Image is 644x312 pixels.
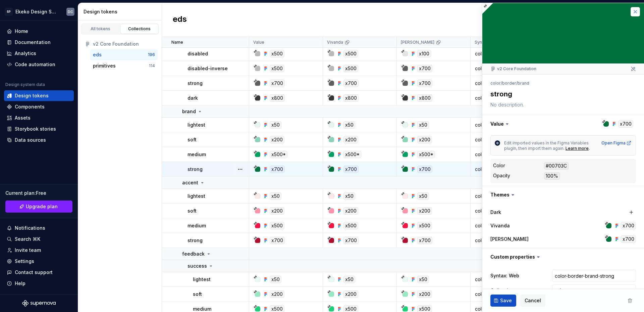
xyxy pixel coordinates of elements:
div: color-border-base-strong [471,80,503,87]
textarea: strong [489,88,635,100]
div: x200 [417,207,432,215]
p: Value [253,40,264,45]
div: x700 [417,166,432,173]
div: color-border-accent-strong [471,237,503,244]
p: Vivanda [327,40,343,45]
div: Data sources [15,137,46,143]
p: strong [187,237,203,244]
div: x200 [343,207,358,215]
p: lightest [187,122,205,128]
div: Design tokens [15,92,49,99]
li: border [502,81,516,86]
div: All tokens [84,26,117,32]
div: x200 [417,136,432,143]
button: primitives114 [90,60,158,71]
div: x200 [270,136,284,143]
div: x700 [621,222,636,229]
div: Learn more [566,146,589,151]
a: Data sources [4,135,74,145]
div: color-border-brand-medium [471,151,503,158]
p: soft [193,291,202,298]
div: color-border-brand-strong [471,166,503,173]
button: SPEkeko Design SystemDC [1,4,76,19]
button: Contact support [4,267,74,278]
a: Code automation [4,59,74,70]
div: x500 [270,65,284,72]
a: Assets [4,113,74,123]
div: Analytics [15,50,36,57]
div: 100% [544,172,560,180]
label: Syntax: Web [490,272,519,279]
div: x500 [343,222,358,229]
div: color-border-base-disabled [471,50,503,57]
div: DC [68,9,73,14]
div: x500 [270,50,284,57]
p: dark [187,95,198,101]
span: . [589,146,590,151]
p: accent [182,179,198,186]
div: Documentation [15,39,51,46]
div: x200 [270,207,284,215]
p: lightest [193,276,211,283]
a: Open Figma [601,140,632,146]
button: Search ⌘K [4,234,74,244]
p: feedback [182,251,205,257]
div: x50 [270,192,281,200]
div: x500* [343,151,361,158]
span: Upgrade plan [26,203,58,210]
p: Name [171,40,183,45]
div: Notifications [15,225,45,231]
div: color-border-base-disabled-inverse [471,65,503,72]
h2: eds [173,14,187,26]
button: eds196 [90,49,158,60]
div: x50 [270,276,281,283]
svg: Supernova Logo [22,300,56,307]
div: x50 [417,276,429,283]
div: x700 [621,235,636,243]
div: color-border-accent-medium [471,222,503,229]
span: Save [500,297,512,304]
a: Analytics [4,48,74,59]
div: x700 [417,65,432,72]
div: Color [493,162,505,169]
div: x200 [417,291,432,298]
div: Design system data [5,82,45,87]
div: Contact support [15,269,53,276]
li: color [490,81,501,86]
p: soft [187,136,197,143]
div: x500* [417,151,435,158]
p: medium [187,222,206,229]
div: Components [15,103,45,110]
div: x700 [343,80,359,87]
div: x200 [343,291,358,298]
label: Collection [490,287,514,294]
div: color-border-brand-soft [471,136,503,143]
div: x500 [270,222,284,229]
p: soft [187,208,197,214]
a: Design tokens [4,90,74,101]
div: x200 [343,136,358,143]
p: [PERSON_NAME] [401,40,434,45]
div: x50 [417,121,429,129]
div: SP [5,8,13,16]
div: Ekeko Design System [15,8,58,15]
button: Notifications [4,223,74,233]
div: Invite team [15,247,41,254]
div: color-border-feedback-success-soft [471,291,503,298]
a: Settings [4,256,74,267]
div: 114 [149,63,155,69]
input: Empty [552,270,636,282]
div: x50 [343,192,355,200]
div: x700 [270,237,285,244]
div: x500 [343,65,358,72]
div: Home [15,28,28,35]
p: disabled [187,50,208,57]
a: Home [4,26,74,37]
div: x700 [417,80,432,87]
div: Settings [15,258,34,265]
p: Syntax: Web [475,40,498,45]
div: Assets [15,115,31,121]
